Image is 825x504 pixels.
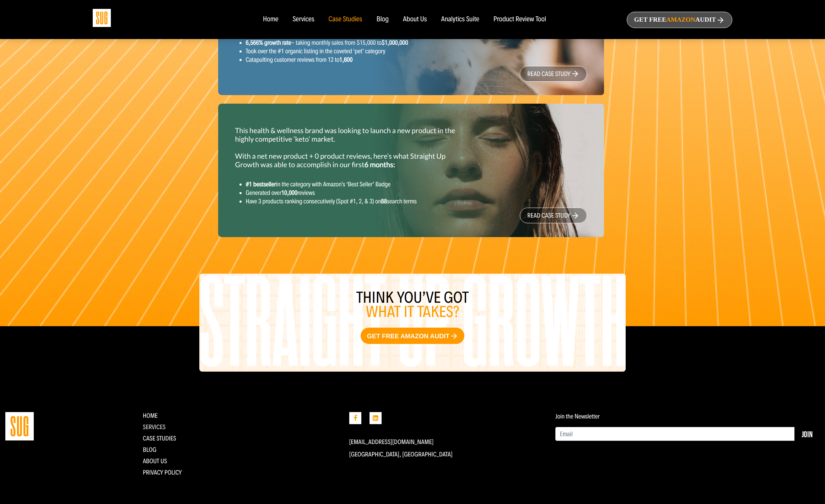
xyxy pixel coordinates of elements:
[441,16,479,23] a: Analytics Suite
[365,160,395,169] strong: 6 months:
[199,291,626,319] h3: Think you’ve got
[361,328,465,344] a: Get free Amazon audit
[366,302,459,321] span: what it takes?
[246,39,291,46] strong: 6,566% growth rate
[143,434,176,442] a: CASE STUDIES
[520,66,587,82] a: read case study
[381,197,387,205] strong: 88
[93,9,111,27] img: Sug
[292,16,314,23] a: Services
[382,39,408,46] strong: $1,000,000
[246,188,466,197] li: Generated over reviews
[349,438,434,446] a: [EMAIL_ADDRESS][DOMAIN_NAME]
[281,189,297,197] strong: 10,000
[143,446,156,454] a: Blog
[263,16,278,23] a: Home
[143,469,182,476] a: Privacy Policy
[555,427,795,441] input: Email
[520,208,587,223] a: read case study
[329,16,362,23] a: Case Studies
[377,16,389,23] a: Blog
[794,427,820,441] button: Join
[246,47,466,55] li: Took over the #1 organic listing in the coveted ‘pet’ category
[349,451,545,458] p: [GEOGRAPHIC_DATA], [GEOGRAPHIC_DATA]
[494,16,546,23] a: Product Review Tool
[143,412,158,420] a: Home
[246,38,466,47] li: - taking monthly sales from $15,000 to
[5,412,34,440] img: Straight Up Growth
[555,413,600,420] label: Join the Newsletter
[403,16,427,23] a: About Us
[666,16,695,23] span: Amazon
[235,126,466,169] p: This health & wellness brand was looking to launch a new product in the highly competitive ‘keto’...
[246,180,276,188] strong: #1 bestseller
[627,12,732,28] a: Get freeAmazonAudit
[246,180,466,188] li: in the category with Amazon’s ‘Best Seller’ Badge
[246,55,466,64] li: Catapulting customer reviews from 12 to
[143,457,167,465] a: About Us
[143,423,166,431] a: Services
[339,56,352,64] strong: 1,600
[246,197,466,206] li: Have 3 products ranking consecutively (Spot #1, 2, & 3) on search terms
